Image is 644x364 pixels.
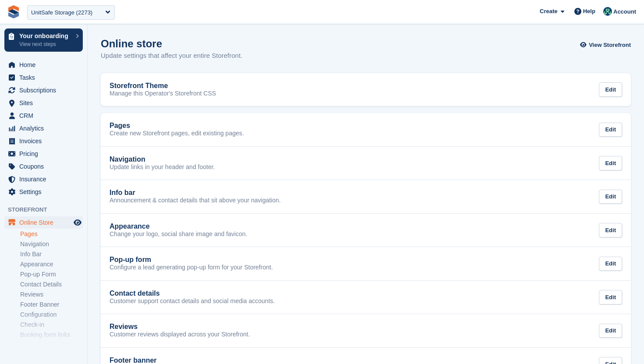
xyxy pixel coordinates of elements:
[4,148,83,160] a: menu
[19,186,72,198] span: Settings
[19,40,71,48] p: View next steps
[20,260,83,269] a: Appearance
[110,297,275,305] p: Customer support contact details and social media accounts.
[110,189,135,197] h2: Info bar
[20,230,83,238] a: Pages
[4,186,83,198] a: menu
[4,71,83,84] a: menu
[110,290,160,297] h2: Contact details
[7,5,20,18] img: stora-icon-8386f47178a22dfd0bd8f6a31ec36ba5ce8667c1dd55bd0f319d3a0aa187defe.svg
[20,331,83,339] a: Booking form links
[101,73,631,106] a: Storefront Theme Manage this Operator's Storefront CSS Edit
[110,230,247,238] p: Change your logo, social share image and favicon.
[599,223,622,237] div: Edit
[19,97,72,109] span: Sites
[19,160,72,173] span: Coupons
[19,122,72,134] span: Analytics
[110,130,244,138] p: Create new Storefront pages, edit existing pages.
[19,84,72,96] span: Subscriptions
[101,247,631,280] a: Pop-up form Configure a lead generating pop-up form for your Storefront. Edit
[582,38,631,52] a: View Storefront
[110,256,151,264] h2: Pop-up form
[603,7,612,16] img: Jennifer Ofodile
[19,59,72,71] span: Home
[19,71,72,84] span: Tasks
[19,216,72,229] span: Online Store
[101,113,631,146] a: Pages Create new Storefront pages, edit existing pages. Edit
[19,135,72,147] span: Invoices
[20,240,83,248] a: Navigation
[4,135,83,147] a: menu
[72,217,83,228] a: Preview store
[20,341,83,349] a: Quotation form links
[599,190,622,204] div: Edit
[20,300,83,309] a: Footer Banner
[8,205,87,214] span: Storefront
[110,197,281,205] p: Announcement & contact details that sit above your navigation.
[599,156,622,170] div: Edit
[4,84,83,96] a: menu
[20,321,83,329] a: Check-in
[101,214,631,247] a: Appearance Change your logo, social share image and favicon. Edit
[589,41,631,49] span: View Storefront
[613,7,636,16] span: Account
[101,38,242,49] h1: Online store
[20,270,83,279] a: Pop-up Form
[4,97,83,109] a: menu
[20,250,83,258] a: Info Bar
[599,82,622,97] div: Edit
[101,314,631,347] a: Reviews Customer reviews displayed across your Storefront. Edit
[599,290,622,304] div: Edit
[4,173,83,185] a: menu
[20,290,83,299] a: Reviews
[101,51,242,61] p: Update settings that affect your entire Storefront.
[110,122,130,130] h2: Pages
[20,280,83,289] a: Contact Details
[110,163,215,171] p: Update links in your header and footer.
[110,82,168,90] h2: Storefront Theme
[19,173,72,185] span: Insurance
[4,110,83,122] a: menu
[101,281,631,314] a: Contact details Customer support contact details and social media accounts. Edit
[540,7,557,16] span: Create
[583,7,595,16] span: Help
[4,216,83,229] a: menu
[110,323,138,331] h2: Reviews
[4,28,83,52] a: Your onboarding View next steps
[31,8,92,17] div: UnitSafe Storage (2273)
[599,324,622,338] div: Edit
[110,331,250,339] p: Customer reviews displayed across your Storefront.
[599,123,622,137] div: Edit
[4,160,83,173] a: menu
[20,311,83,319] a: Configuration
[4,122,83,134] a: menu
[110,223,150,230] h2: Appearance
[4,59,83,71] a: menu
[101,147,631,180] a: Navigation Update links in your header and footer. Edit
[19,33,71,39] p: Your onboarding
[19,110,72,122] span: CRM
[110,155,145,163] h2: Navigation
[599,257,622,271] div: Edit
[110,264,273,272] p: Configure a lead generating pop-up form for your Storefront.
[110,90,216,98] p: Manage this Operator's Storefront CSS
[101,180,631,213] a: Info bar Announcement & contact details that sit above your navigation. Edit
[19,148,72,160] span: Pricing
